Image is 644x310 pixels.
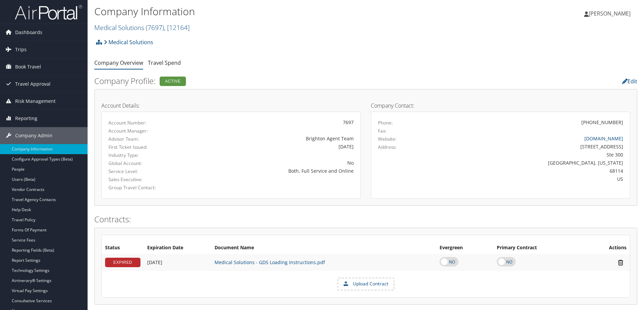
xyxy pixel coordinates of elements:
span: Company Admin [15,127,53,144]
span: Travel Approval [15,76,51,92]
h1: Company Information [94,4,456,19]
span: Book Travel [15,58,41,75]
span: [PERSON_NAME] [589,10,631,17]
h2: Company Profile: [94,75,453,87]
div: [GEOGRAPHIC_DATA], [US_STATE] [442,159,623,166]
i: Remove Contract [615,259,626,266]
label: Industry Type: [108,152,184,159]
span: Risk Management [15,93,56,110]
div: 7697 [194,119,354,126]
a: [PERSON_NAME] [584,3,637,24]
h4: Company Contact: [371,103,630,108]
label: Service Level: [108,168,184,175]
label: Phone: [378,119,393,126]
a: Medical Solutions - GDS Loading Instructions.pdf [215,259,325,265]
div: Add/Edit Date [147,259,208,265]
span: Reporting [15,110,37,127]
a: [DOMAIN_NAME] [584,135,623,142]
th: Primary Contract [493,242,583,254]
a: Travel Spend [148,59,181,66]
a: Medical Solutions [104,35,153,49]
label: Account Manager: [108,128,184,134]
label: Address: [378,144,396,150]
div: Brighton Agent Team [194,135,354,142]
label: Sales Executive: [108,176,184,183]
div: Both, Full Service and Online [194,167,354,174]
th: Status [102,242,144,254]
th: Actions [583,242,630,254]
span: [DATE] [147,259,162,265]
div: Active [160,77,186,86]
h4: Account Details: [101,103,361,108]
label: Website: [378,136,396,142]
span: ( 7697 ) [146,23,164,32]
label: First Ticket Issued: [108,144,184,150]
label: Advisor Team: [108,136,184,142]
a: Medical Solutions [94,23,190,32]
span: Trips [15,41,27,58]
label: Account Number: [108,119,184,126]
h2: Contracts: [94,214,637,225]
th: Expiration Date [144,242,211,254]
div: 68114 [442,167,623,174]
th: Document Name [211,242,436,254]
span: , [ 12164 ] [164,23,190,32]
div: [PHONE_NUMBER] [581,119,623,126]
label: Upload Contract [338,278,394,290]
div: Ste 300 [442,151,623,158]
a: Company Overview [94,59,143,66]
span: Dashboards [15,24,42,41]
img: airportal-logo.png [15,4,82,20]
label: Global Account: [108,160,184,167]
label: Fax: [378,128,387,134]
div: [STREET_ADDRESS] [442,143,623,150]
div: US [442,175,623,182]
th: Evergreen [436,242,494,254]
div: [DATE] [194,143,354,150]
a: Edit [622,78,637,85]
div: No [194,159,354,166]
label: Group Travel Contact: [108,184,184,191]
div: EXPIRED [105,258,140,267]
